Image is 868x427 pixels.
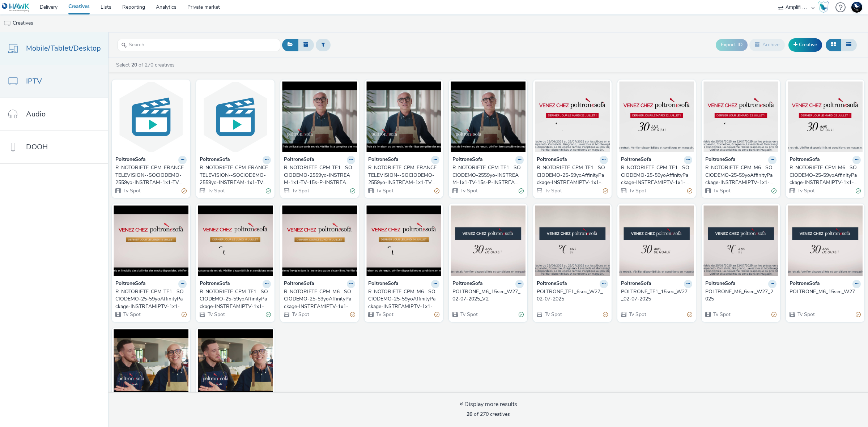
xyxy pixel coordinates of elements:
img: R-NOTORIETE-CPM-M6--SOCIODEMO-25-59yoAffinityPackage-INSTREAMIPTV-1x1-Multidevice-NA_$424580746$-... [282,205,357,276]
button: Archive [749,39,785,51]
a: R-NOTORIETE-CPM-M6--SOCIODEMO-25-59yoAffinityPackage-INSTREAMIPTV-1x1-Multidevice-NA_$424580746$-W28 [284,288,355,310]
div: Display more results [459,400,517,409]
a: R-NOTORIETE-CPM-FRANCETELEVISION--SOCIODEMO-2559yo-INSTREAM-1x1-TV-15s-P-INSTREAM-1x1-W35Promo-$4... [200,164,271,186]
a: POLTRONE_M6_15sec_W27 [790,288,861,295]
strong: PoltroneSofa [621,280,651,288]
span: Tv Spot [207,187,225,194]
a: POLTRONE_TF1_6sec_W27_02-07-2025 [537,288,608,303]
div: R-NOTORIETE-CPM-FRANCETELEVISION--SOCIODEMO-2559yo-INSTREAM-1x1-TV-15s-P-INSTREAM-1x1-W35Promo-$4... [368,164,437,186]
a: R-NOTORIETE-CPM-TF1--SOCIODEMO-25-59yoAffinityPackage-INSTREAMIPTV-1x1-Multidevice-NA_$424581079$... [537,164,608,186]
div: Valid [266,187,271,195]
div: Partially valid [182,187,187,195]
img: R-NOTORIETE-CPM-NEXT--SOCIODEMO-25-59yoAffinityPackage-INSTREAMIPTV-1x1-Multidevice-NA-$421049561... [114,329,188,400]
span: Tv Spot [712,187,731,194]
div: POLTRONE_M6_6sec_W27_2025 [705,288,774,303]
img: tv [4,20,11,27]
a: R-NOTORIETE-CPM-M6--SOCIODEMO-25-59yoAffinityPackage-INSTREAMIPTV-1x1-Multidevice-NA_$424580746$_... [790,164,861,186]
a: R-NOTORIETE-CPM-TF1--SOCIODEMO-25-59yoAffinityPackage-INSTREAMIPTV-1x1-Multidevice-NA_$424581079$... [115,288,187,310]
strong: PoltroneSofa [200,156,230,164]
span: Audio [26,109,46,119]
strong: PoltroneSofa [368,280,399,288]
a: POLTRONE_TF1_15sec_W27_02-07-2025 [621,288,692,303]
div: R-NOTORIETE-CPM-M6--SOCIODEMO-25-59yoAffinityPackage-INSTREAMIPTV-1x1-Multidevice-NA_$424580746$-W28 [368,288,437,310]
span: Tv Spot [207,311,225,318]
div: R-NOTORIETE-CPM-TF1--SOCIODEMO-25-59yoAffinityPackage-INSTREAMIPTV-1x1-Multidevice-NA_$424581079$... [115,288,184,310]
strong: PoltroneSofa [452,156,483,164]
strong: PoltroneSofa [790,156,820,164]
div: Partially valid [434,187,439,195]
div: Partially valid [687,311,692,319]
img: R-NOTORIETE-CPM-M6--SOCIODEMO-25-59yoAffinityPackage-INSTREAMIPTV-1x1-Multidevice-NA_$424580746$-... [366,205,441,276]
span: DOOH [26,142,48,152]
div: Hawk Academy [818,1,829,13]
img: undefined Logo [2,3,30,12]
span: Tv Spot [375,187,393,194]
a: R-NOTORIETE-CPM-TF1--SOCIODEMO-2559yo-INSTREAM-1x1-TV-15s-P-INSTREAM-1x1-W35Promo-$427404871$ [452,164,524,186]
a: R-NOTORIETE-CPM-FRANCETELEVISION--SOCIODEMO-2559yo-INSTREAM-1x1-TV-15s-P-INSTREAM-1x1-W35Promo-$4... [368,164,439,186]
strong: PoltroneSofa [368,156,399,164]
a: POLTRONE_M6_15sec_W27_02-07-2025_V2 [452,288,524,303]
img: POLTRONE_TF1_15sec_W27_02-07-2025 visual [619,205,694,276]
span: Tv Spot [544,311,562,318]
a: Hawk Academy [818,1,832,13]
div: R-NOTORIETE-CPM-M6--SOCIODEMO-25-59yoAffinityPackage-INSTREAMIPTV-1x1-Multidevice-NA_$424580746$_... [705,164,774,186]
strong: PoltroneSofa [452,280,483,288]
span: Tv Spot [123,187,141,194]
strong: PoltroneSofa [115,156,146,164]
div: Partially valid [350,311,355,319]
a: R-NOTORIETE-CPM-TF1--SOCIODEMO-25-59yoAffinityPackage-INSTREAMIPTV-1x1-Multidevice-NA_$424581079$... [200,288,271,310]
a: R-NOTORIETE-CPM-TF1--SOCIODEMO-2559yo-INSTREAM-1x1-TV-15s-P-INSTREAM-1x1-W35Store-$427404871$STORE [284,164,355,186]
span: Tv Spot [375,311,393,318]
div: R-NOTORIETE-CPM-M6--SOCIODEMO-25-59yoAffinityPackage-INSTREAMIPTV-1x1-Multidevice-NA_$424580746$_... [790,164,858,186]
span: Tv Spot [797,311,815,318]
div: Valid [266,311,271,319]
span: Tv Spot [712,311,731,318]
input: Search... [118,39,280,51]
div: Valid [856,187,861,195]
img: POLTRONE_TF1_6sec_W27_02-07-2025 visual [535,205,610,276]
div: POLTRONE_M6_15sec_W27_02-07-2025_V2 [452,288,521,303]
div: Valid [350,187,355,195]
strong: 20 [131,61,137,68]
img: Support Hawk [851,2,862,13]
img: POLTRONE_M6_15sec_W27_02-07-2025_V2 visual [451,205,526,276]
img: R-NOTORIETE-CPM-FRANCETELEVISION--SOCIODEMO-2559yo-INSTREAM-1x1-TV-15s-P-INSTREAM-1x1-W35Promo-$4... [198,81,273,152]
div: R-NOTORIETE-CPM-TF1--SOCIODEMO-2559yo-INSTREAM-1x1-TV-15s-P-INSTREAM-1x1-W35Store-$427404871$STORE [284,164,352,186]
div: R-NOTORIETE-CPM-TF1--SOCIODEMO-25-59yoAffinityPackage-INSTREAMIPTV-1x1-Multidevice-NA_424581079$_... [621,164,689,186]
div: Partially valid [182,311,187,319]
div: R-NOTORIETE-CPM-FRANCETELEVISION--SOCIODEMO-2559yo-INSTREAM-1x1-TV-15s-P-INSTREAM-1x1-W35Promo-$4... [200,164,268,186]
a: R-NOTORIETE-CPM-M6--SOCIODEMO-25-59yoAffinityPackage-INSTREAMIPTV-1x1-Multidevice-NA_$424580746$_... [705,164,776,186]
span: Tv Spot [291,311,309,318]
div: POLTRONE_M6_15sec_W27 [790,288,858,295]
button: Grid [826,39,841,51]
span: Tv Spot [797,187,815,194]
img: R-NOTORIETE-CPM-FRANCETELEVISION--SOCIODEMO-2559yo-INSTREAM-1x1-TV-15s-P-INSTREAM-1x1-W35Promo-$4... [366,81,441,152]
strong: PoltroneSofa [115,280,146,288]
strong: PoltroneSofa [537,156,567,164]
strong: PoltroneSofa [537,280,567,288]
a: R-NOTORIETE-CPM-TF1--SOCIODEMO-25-59yoAffinityPackage-INSTREAMIPTV-1x1-Multidevice-NA_424581079$_... [621,164,692,186]
span: Tv Spot [460,187,478,194]
div: R-NOTORIETE-CPM-TF1--SOCIODEMO-25-59yoAffinityPackage-INSTREAMIPTV-1x1-Multidevice-NA_$424581079$... [537,164,605,186]
img: POLTRONE_M6_6sec_W27_2025 visual [703,205,778,276]
img: R-NOTORIETE-CPM-FRANCETELEVISION--SOCIODEMO-2559yo-INSTREAM-1x1-TV-15s-P-INSTREAM-1x1-W35STORE-$4... [114,81,188,152]
a: Creative [788,38,822,51]
div: Partially valid [603,311,608,319]
img: R-NOTORIETE-CPM-TF1--SOCIODEMO-25-59yoAffinityPackage-INSTREAMIPTV-1x1-Multidevice-NA_$424581079$... [114,205,188,276]
div: Valid [519,311,524,319]
strong: PoltroneSofa [200,280,230,288]
strong: PoltroneSofa [705,156,736,164]
img: R-NOTORIETE-CPM-TF1--SOCIODEMO-25-59yoAffinityPackage-INSTREAMIPTV-1x1-Multidevice-NA-$420822910$... [198,329,273,400]
div: Partially valid [856,311,861,319]
img: R-NOTORIETE-CPM-TF1--SOCIODEMO-25-59yoAffinityPackage-INSTREAMIPTV-1x1-Multidevice-NA_$424581079$... [535,81,610,152]
strong: PoltroneSofa [705,280,736,288]
a: Select of 270 creatives [115,61,178,68]
button: Export ID [716,39,748,51]
button: Table [841,39,857,51]
div: Partially valid [603,187,608,195]
strong: PoltroneSofa [790,280,820,288]
div: Partially valid [771,311,776,319]
strong: PoltroneSofa [621,156,651,164]
img: R-NOTORIETE-CPM-TF1--SOCIODEMO-2559yo-INSTREAM-1x1-TV-15s-P-INSTREAM-1x1-W35Promo-$427404871$ visual [451,81,526,152]
img: R-NOTORIETE-CPM-TF1--SOCIODEMO-2559yo-INSTREAM-1x1-TV-15s-P-INSTREAM-1x1-W35Store-$427404871$STOR... [282,81,357,152]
